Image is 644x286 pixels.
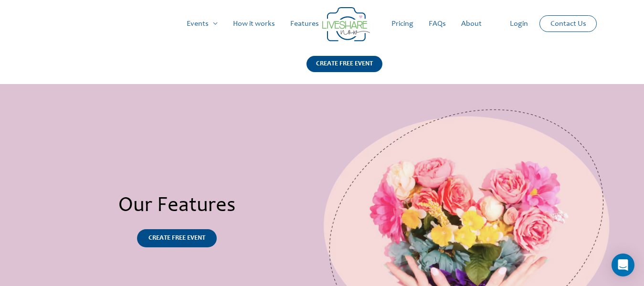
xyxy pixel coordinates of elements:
a: Events [179,9,225,39]
a: CREATE FREE EVENT [306,56,382,84]
a: Features [283,9,327,39]
a: How it works [225,9,283,39]
div: CREATE FREE EVENT [306,56,382,72]
div: Open Intercom Messenger [612,254,634,276]
a: FAQs [421,9,454,39]
a: Pricing [384,9,421,39]
a: Login [502,9,536,39]
span: CREATE FREE EVENT [148,235,205,242]
nav: Site Navigation [17,9,627,39]
img: Group 14 | Live Photo Slideshow for Events | Create Free Events Album for Any Occasion [322,7,370,42]
h2: Our Features [32,193,322,220]
a: CREATE FREE EVENT [137,229,217,247]
a: About [454,9,489,39]
a: Contact Us [543,16,594,32]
